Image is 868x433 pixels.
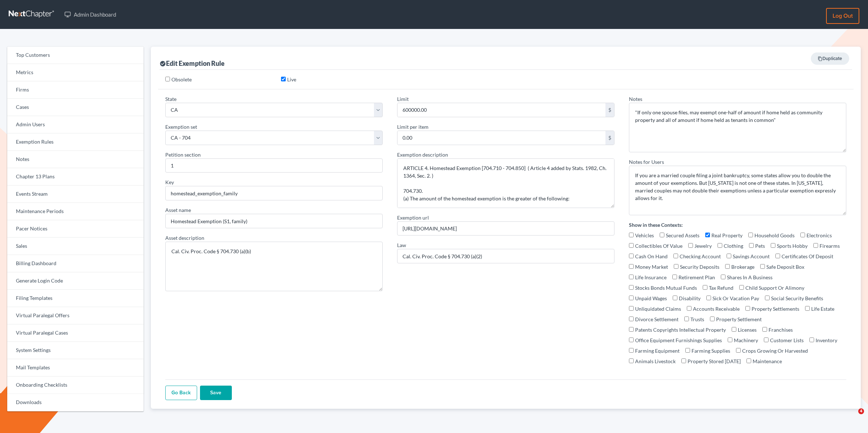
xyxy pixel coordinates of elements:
label: Cash On Hand [629,252,668,260]
label: Collectibles Of Value [629,242,682,250]
label: Sick Or Vacation Pay [706,294,759,302]
label: Machinery [728,336,758,344]
a: Virtual Paralegal Cases [7,324,144,342]
input: Maintenance [746,358,751,363]
input: Stocks Bonds Mutual Funds [629,285,634,290]
label: Certificates Of Deposit [775,252,833,260]
label: Secured Assets [660,232,699,239]
input: Jewelry [688,243,693,248]
a: Onboarding Checklists [7,377,144,394]
label: Limit per item [397,123,429,131]
label: Farming Equipment [629,347,680,355]
label: Firearms [813,242,840,250]
input: Life Estate [805,306,810,311]
label: Asset name [165,206,191,214]
input: # [165,186,383,200]
input: Unpaid Wages [629,296,634,300]
label: Tax Refund [703,284,733,292]
input: Franchises [762,327,767,332]
label: Retirement Plan [672,273,715,281]
label: Crops Growing Or Harvested [736,347,808,355]
label: Trusts [684,315,704,323]
input: -- [397,221,614,236]
label: Show in these Contexts: [629,221,846,229]
input: -- [165,158,383,173]
label: Security Deposits [674,263,719,271]
a: Admin Users [7,116,144,133]
input: Pets [749,243,754,248]
a: content_copyDuplicate [811,52,849,65]
a: Downloads [7,394,144,411]
a: Top Customers [7,47,144,64]
input: Social Security Benefits [765,296,770,300]
label: Notes [629,95,642,103]
input: Animals Livestock [629,358,634,363]
label: State [165,95,176,103]
label: Asset description [165,234,204,242]
span: $ [605,131,614,145]
textarea: If you are a married couple filing a joint bankruptcy, some states allow you to double the amount... [629,166,846,215]
a: Go Back [165,386,197,400]
label: Patents Copyrights Intellectual Property [629,326,726,334]
label: Obsolete [171,76,192,83]
input: Customer Lists [764,338,769,342]
label: Stocks Bonds Mutual Funds [629,284,697,292]
input: Child Support Or Alimony [739,285,744,290]
input: Vehicles [629,233,634,237]
input: -- [397,249,614,263]
a: Cases [7,99,144,116]
input: Trusts [684,317,689,321]
input: Patents Copyrights Intellectual Property [629,327,634,332]
label: Property Settlement [710,315,762,323]
label: Exemption url [397,214,429,221]
input: Money Market [629,264,634,269]
input: -- [165,214,383,228]
input: Certificates Of Deposit [775,254,780,258]
label: Franchises [762,326,793,334]
a: Admin Dashboard [61,8,120,21]
input: Property Settlements [745,306,750,311]
a: Events Stream [7,186,144,203]
input: Safe Deposit Box [760,264,765,269]
label: Licenses [732,326,757,334]
input: Tax Refund [703,285,707,290]
label: Jewelry [688,242,712,250]
a: Log out [826,8,859,24]
label: Unpaid Wages [629,294,667,302]
input: Shares In A Business [721,275,726,279]
label: Key [165,178,174,186]
input: Cash On Hand [629,254,634,258]
i: check_circle [159,60,166,67]
input: Property Settlement [710,317,715,321]
label: Live [287,76,296,83]
a: Notes [7,151,144,168]
label: Real Property [705,232,743,239]
a: Virtual Paralegal Offers [7,307,144,324]
label: Social Security Benefits [765,294,823,302]
input: Checking Account [673,254,678,258]
label: Life Insurance [629,273,667,281]
input: Sick Or Vacation Pay [706,296,711,300]
label: Unliquidated Claims [629,305,681,313]
label: Savings Account [727,252,770,260]
a: Metrics [7,64,144,81]
iframe: Intercom live chat [843,408,861,426]
input: Unliquidated Claims [629,306,634,311]
label: Safe Deposit Box [760,263,804,271]
label: Accounts Receivable [687,305,740,313]
label: Life Estate [805,305,834,313]
a: Pacer Notices [7,220,144,238]
input: Inventory [809,338,814,342]
input: Divorce Settlement [629,317,634,321]
label: Shares In A Business [721,273,773,281]
input: Electronics [800,233,805,237]
label: Petition section [165,151,201,158]
label: Law [397,241,406,249]
label: Animals Livestock [629,357,676,365]
a: Sales [7,238,144,255]
input: Office Equipment Furnishings Supplies [629,338,634,342]
a: Maintenance Periods [7,203,144,220]
label: Limit [397,95,409,103]
input: Real Property [705,233,710,237]
a: Generate Login Code [7,272,144,290]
